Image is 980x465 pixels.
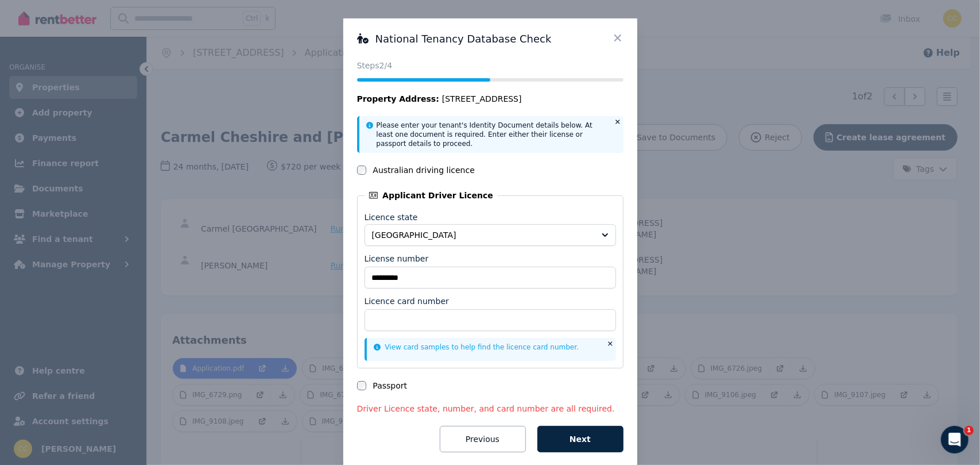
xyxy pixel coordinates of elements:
[537,426,623,452] button: Next
[365,213,418,222] label: Licence state
[357,32,623,46] h3: National Tenancy Database Check
[373,164,475,176] label: Australian driving licence
[374,343,579,351] a: View card samples to help find the licence card number.
[941,426,969,454] iframe: Intercom live chat
[365,224,616,246] button: [GEOGRAPHIC_DATA]
[357,403,623,414] p: Driver Licence state, number, and card number are all required.
[442,93,522,105] span: [STREET_ADDRESS]
[440,426,526,452] button: Previous
[373,380,408,391] label: Passport
[365,190,498,201] legend: Applicant Driver Licence
[357,60,623,71] p: Steps 2 /4
[365,253,429,264] label: License number
[372,229,592,241] span: [GEOGRAPHIC_DATA]
[365,295,449,307] label: Licence card number
[377,121,607,148] p: Please enter your tenant's Identity Document details below. At least one document is required. En...
[357,94,439,103] span: Property Address:
[964,426,974,435] span: 1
